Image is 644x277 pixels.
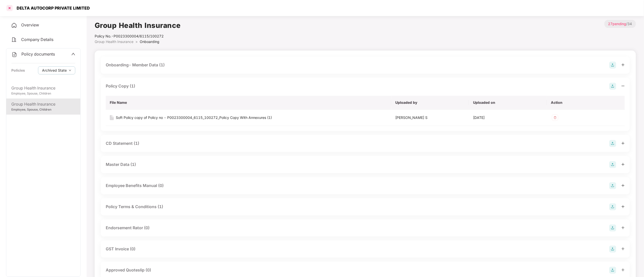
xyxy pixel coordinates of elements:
[11,68,25,73] div: Policies
[95,20,181,31] h1: Group Health Insurance
[621,247,625,251] span: plus
[106,62,165,68] div: Onboarding- Member Data (1)
[106,161,136,168] div: Master Data (1)
[71,52,75,56] span: up
[21,37,53,42] span: Company Details
[116,115,272,120] div: Soft Policy copy of Policy no - P0023300004_6115_100272_Policy Copy With Annexures (1)
[11,101,75,107] div: Group Health Insurance
[106,225,150,231] div: Endorsement Rator (0)
[106,140,139,147] div: CD Statement (1)
[391,96,469,110] th: Uploaded by
[609,140,616,147] img: svg+xml;base64,PHN2ZyB4bWxucz0iaHR0cDovL3d3dy53My5vcmcvMjAwMC9zdmciIHdpZHRoPSIyOCIgaGVpZ2h0PSIyOC...
[609,267,616,274] img: svg+xml;base64,PHN2ZyB4bWxucz0iaHR0cDovL3d3dy53My5vcmcvMjAwMC9zdmciIHdpZHRoPSIyOCIgaGVpZ2h0PSIyOC...
[621,163,625,166] span: plus
[106,83,135,89] div: Policy Copy (1)
[609,182,616,189] img: svg+xml;base64,PHN2ZyB4bWxucz0iaHR0cDovL3d3dy53My5vcmcvMjAwMC9zdmciIHdpZHRoPSIyOCIgaGVpZ2h0PSIyOC...
[473,115,543,120] div: [DATE]
[106,246,135,252] div: GST Invoice (0)
[135,39,138,44] span: >
[621,205,625,208] span: plus
[621,226,625,229] span: plus
[21,52,55,57] span: Policy documents
[110,115,114,120] img: svg+xml;base64,PHN2ZyB4bWxucz0iaHR0cDovL3d3dy53My5vcmcvMjAwMC9zdmciIHdpZHRoPSIxNiIgaGVpZ2h0PSIyMC...
[106,182,164,189] div: Employee Benefits Manual (0)
[395,115,465,120] div: [PERSON_NAME] S
[604,20,636,28] p: / 34
[621,142,625,145] span: plus
[95,39,133,44] span: Group Health Insurance
[42,68,67,73] span: Archived State
[469,96,547,110] th: Uploaded on
[11,107,75,112] div: Employee, Spouse, Children
[11,37,17,43] img: svg+xml;base64,PHN2ZyB4bWxucz0iaHR0cDovL3d3dy53My5vcmcvMjAwMC9zdmciIHdpZHRoPSIyNCIgaGVpZ2h0PSIyNC...
[547,96,625,110] th: Action
[609,224,616,232] img: svg+xml;base64,PHN2ZyB4bWxucz0iaHR0cDovL3d3dy53My5vcmcvMjAwMC9zdmciIHdpZHRoPSIyOCIgaGVpZ2h0PSIyOC...
[621,63,625,67] span: plus
[608,22,626,26] span: 27 pending
[14,6,90,11] div: DELTA AUTOCORP PRIVATE LIMITED
[11,85,75,91] div: Group Health Insurance
[140,39,159,44] span: Onboarding
[106,96,391,110] th: File Name
[551,114,559,122] img: svg+xml;base64,PHN2ZyB4bWxucz0iaHR0cDovL3d3dy53My5vcmcvMjAwMC9zdmciIHdpZHRoPSIzMiIgaGVpZ2h0PSIzMi...
[38,66,75,74] button: Archived Statedown
[621,184,625,187] span: plus
[11,52,17,58] img: svg+xml;base64,PHN2ZyB4bWxucz0iaHR0cDovL3d3dy53My5vcmcvMjAwMC9zdmciIHdpZHRoPSIyNCIgaGVpZ2h0PSIyNC...
[609,203,616,210] img: svg+xml;base64,PHN2ZyB4bWxucz0iaHR0cDovL3d3dy53My5vcmcvMjAwMC9zdmciIHdpZHRoPSIyOCIgaGVpZ2h0PSIyOC...
[106,204,163,210] div: Policy Terms & Conditions (1)
[609,83,616,90] img: svg+xml;base64,PHN2ZyB4bWxucz0iaHR0cDovL3d3dy53My5vcmcvMjAwMC9zdmciIHdpZHRoPSIyOCIgaGVpZ2h0PSIyOC...
[11,22,17,28] img: svg+xml;base64,PHN2ZyB4bWxucz0iaHR0cDovL3d3dy53My5vcmcvMjAwMC9zdmciIHdpZHRoPSIyNCIgaGVpZ2h0PSIyNC...
[621,268,625,272] span: plus
[609,246,616,253] img: svg+xml;base64,PHN2ZyB4bWxucz0iaHR0cDovL3d3dy53My5vcmcvMjAwMC9zdmciIHdpZHRoPSIyOCIgaGVpZ2h0PSIyOC...
[69,69,71,72] span: down
[106,267,151,273] div: Approved Quoteslip (0)
[11,91,75,96] div: Employee, Spouse, Children
[95,33,181,39] div: Policy No.- P0023300004/6115/100272
[621,84,625,88] span: minus
[609,62,616,69] img: svg+xml;base64,PHN2ZyB4bWxucz0iaHR0cDovL3d3dy53My5vcmcvMjAwMC9zdmciIHdpZHRoPSIyOCIgaGVpZ2h0PSIyOC...
[609,161,616,168] img: svg+xml;base64,PHN2ZyB4bWxucz0iaHR0cDovL3d3dy53My5vcmcvMjAwMC9zdmciIHdpZHRoPSIyOCIgaGVpZ2h0PSIyOC...
[21,22,39,27] span: Overview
